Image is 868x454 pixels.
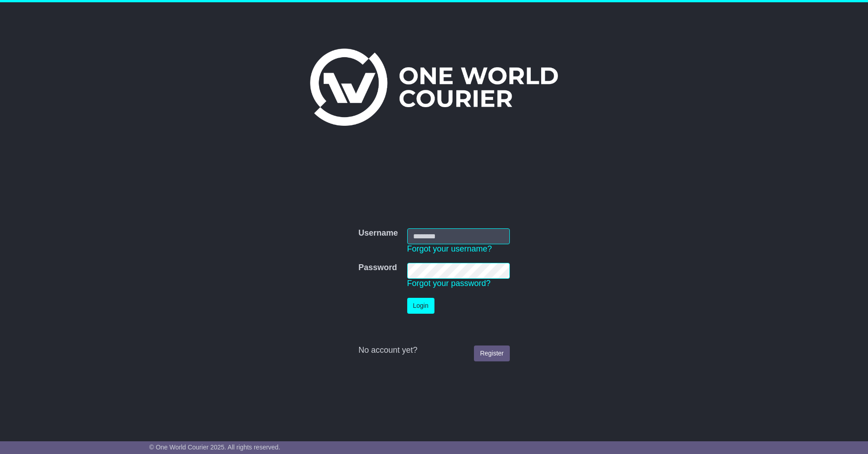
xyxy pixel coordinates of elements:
img: One World [310,49,558,126]
a: Forgot your username? [407,244,492,253]
label: Username [358,228,398,238]
div: No account yet? [358,345,509,355]
a: Register [474,345,509,361]
label: Password [358,263,397,273]
button: Login [407,298,434,314]
a: Forgot your password? [407,279,491,288]
span: © One World Courier 2025. All rights reserved. [149,444,281,451]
